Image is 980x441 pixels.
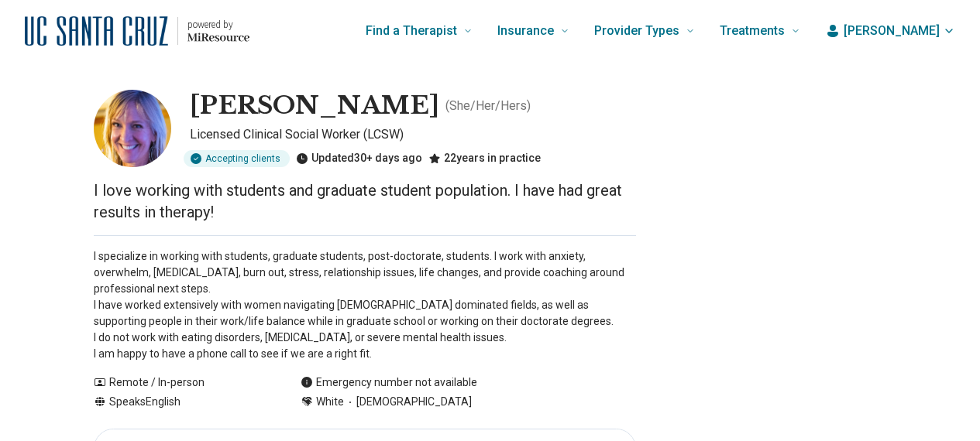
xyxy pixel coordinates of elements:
[844,22,940,40] span: [PERSON_NAME]
[594,20,679,42] span: Provider Types
[190,125,636,144] p: Licensed Clinical Social Worker (LCSW)
[366,20,457,42] span: Find a Therapist
[720,20,785,42] span: Treatments
[344,394,472,410] span: [DEMOGRAPHIC_DATA]
[94,248,636,362] p: I specialize in working with students, graduate students, post-doctorate, students. I work with a...
[94,374,270,391] div: Remote / In-person
[184,150,290,167] div: Accepting clients
[301,374,477,391] div: Emergency number not available
[316,394,344,410] span: White
[94,90,171,167] img: Kerena Gordhamer Saltzman, Licensed Clinical Social Worker (LCSW)
[825,22,955,40] button: [PERSON_NAME]
[25,6,249,56] a: Home page
[190,90,439,122] h1: [PERSON_NAME]
[428,150,541,167] div: 22 years in practice
[296,150,422,167] div: Updated 30+ days ago
[497,20,554,42] span: Insurance
[187,19,249,31] p: powered by
[94,179,636,223] p: I love working with students and graduate student population. I have had great results in therapy!
[94,394,270,410] div: Speaks English
[445,97,531,115] p: ( She/Her/Hers )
